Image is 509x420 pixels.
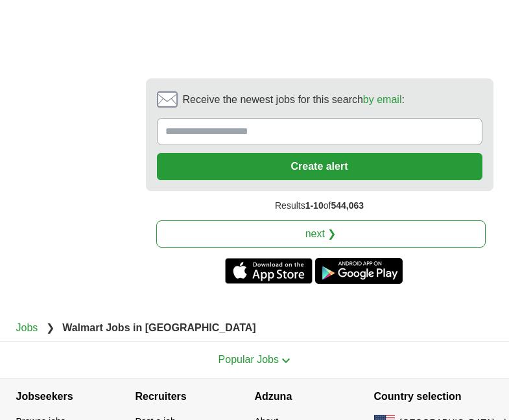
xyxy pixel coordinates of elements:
a: Get the iPhone app [225,258,313,284]
a: Get the Android app [315,258,403,284]
a: Jobs [16,322,38,333]
span: Popular Jobs [219,354,279,365]
span: 1-10 [305,200,324,211]
h4: Country selection [374,379,493,415]
div: Results of [146,191,493,220]
strong: Walmart Jobs in [GEOGRAPHIC_DATA] [62,322,255,333]
span: 544,063 [331,200,364,211]
button: Create alert [157,153,482,180]
img: toggle icon [281,358,290,364]
a: next ❯ [156,220,486,248]
span: Receive the newest jobs for this search : [183,92,405,108]
a: by email [363,94,402,105]
span: ❯ [46,322,54,333]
